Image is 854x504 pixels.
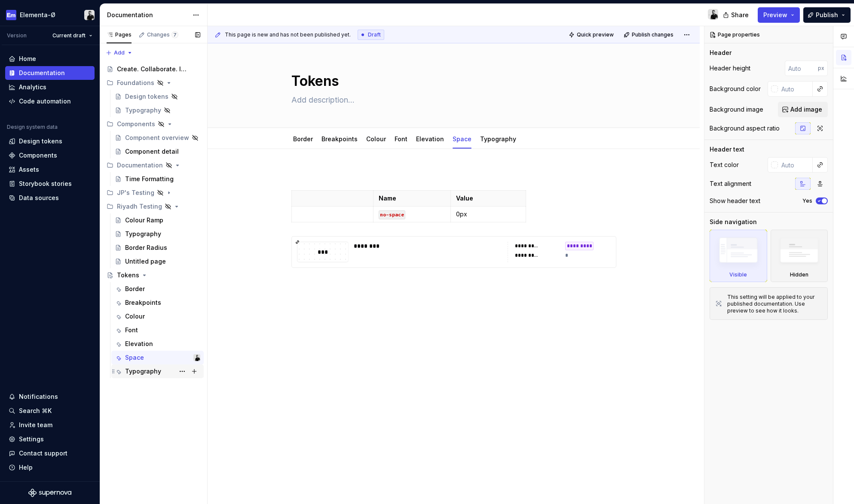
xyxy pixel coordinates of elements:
div: Header [710,49,732,57]
div: Visible [710,230,767,282]
div: Design tokens [19,137,62,146]
button: Add image [778,102,828,117]
div: Colour [125,312,145,321]
button: Share [719,7,754,23]
div: Page tree [103,62,204,378]
div: Components [117,120,155,128]
div: Border [125,285,145,293]
input: Auto [778,81,813,97]
div: Header text [710,145,744,154]
div: Background color [710,85,761,93]
div: Hidden [771,230,828,282]
div: Search ⌘K [19,407,52,415]
div: Create. Collaborate. Innovate [117,65,188,73]
a: SpaceRiyadh Gordon [111,351,204,364]
textarea: Tokens [290,71,615,91]
a: Border [111,282,204,296]
div: Font [125,326,138,334]
a: Design tokens [5,134,95,148]
a: Breakpoints [111,296,204,310]
span: 7 [171,31,178,38]
a: Data sources [5,191,95,205]
div: Time Formatting [125,175,174,183]
div: Documentation [19,69,65,77]
div: This setting will be applied to your published documentation. Use preview to see how it looks. [727,294,822,314]
div: Riyadh Testing [103,200,204,213]
div: Space [125,353,144,362]
span: Current draft [52,32,86,39]
div: Analytics [19,83,46,91]
div: Typography [477,130,520,148]
div: Notifications [19,392,58,401]
div: Space [449,130,475,148]
div: Changes [147,31,178,38]
div: Background image [710,105,763,114]
span: Publish changes [632,31,673,38]
a: Assets [5,163,95,176]
div: Header height [710,64,750,73]
code: no-space [379,210,405,219]
div: Background aspect ratio [710,124,780,133]
div: Documentation [117,161,163,170]
a: Code automation [5,94,95,108]
div: Side navigation [710,218,757,226]
div: Typography [125,230,161,238]
button: Preview [758,7,800,23]
a: Create. Collaborate. Innovate [103,62,204,76]
button: Help [5,461,95,474]
span: Add image [790,105,822,114]
a: Time Formatting [111,172,204,186]
button: Quick preview [566,29,618,41]
p: Value [456,194,520,203]
div: Untitled page [125,257,166,266]
div: Foundations [103,76,204,90]
div: Components [19,151,57,160]
div: Typography [125,106,161,115]
div: Colour Ramp [125,216,163,225]
div: Border [290,130,316,148]
span: Preview [763,11,787,19]
div: Contact support [19,449,67,458]
button: Publish changes [621,29,677,41]
img: Riyadh Gordon [193,354,200,361]
div: Version [7,32,27,39]
a: Space [453,135,471,143]
div: Breakpoints [125,298,161,307]
a: Component detail [111,145,204,158]
button: Add [103,47,135,59]
a: Components [5,149,95,162]
div: Invite team [19,421,52,429]
div: Riyadh Testing [117,202,162,211]
a: Border [293,135,313,143]
div: JP's Testing [117,188,154,197]
div: Foundations [117,79,154,87]
div: Pages [107,31,132,38]
div: Design tokens [125,92,168,101]
div: Text alignment [710,179,751,188]
button: Notifications [5,390,95,404]
div: Typography [125,367,161,376]
div: Breakpoints [318,130,361,148]
a: Typography [111,103,204,117]
input: Auto [778,157,813,173]
span: Quick preview [577,31,614,38]
a: Tokens [103,268,204,282]
img: e72e9e65-9f43-4cb3-89a7-ea83765f03bf.png [6,10,16,20]
div: Component detail [125,147,179,156]
span: This page is new and has not been published yet. [225,31,351,38]
a: Elevation [416,135,444,143]
a: Elevation [111,337,204,351]
img: Riyadh Gordon [84,10,95,20]
a: Storybook stories [5,177,95,191]
a: Home [5,52,95,66]
div: Code automation [19,97,71,106]
a: Colour [366,135,386,143]
div: Storybook stories [19,179,72,188]
div: Settings [19,435,44,443]
div: Documentation [107,11,188,19]
a: Component overview [111,131,204,145]
div: Components [103,117,204,131]
div: Help [19,463,33,472]
div: Component overview [125,134,189,142]
a: Supernova Logo [28,489,71,497]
